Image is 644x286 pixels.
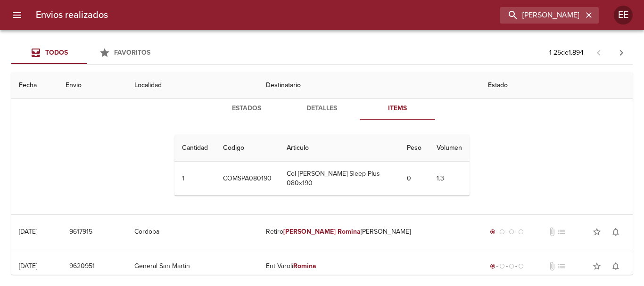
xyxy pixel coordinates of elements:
[365,103,429,114] span: Items
[399,135,429,162] th: Peso
[19,228,37,236] div: [DATE]
[611,261,620,271] span: notifications_none
[293,262,316,270] em: Romina
[11,41,162,64] div: Tabs Envios
[283,228,336,236] em: [PERSON_NAME]
[290,103,354,114] span: Detalles
[6,4,28,26] button: menu
[509,229,514,235] span: radio_button_unchecked
[592,227,602,237] span: star_border
[279,162,400,196] td: Col [PERSON_NAME] Sleep Plus 080x190
[557,261,566,271] span: No tiene pedido asociado
[127,215,258,249] td: Cordoba
[488,261,526,271] div: Generado
[36,8,108,23] h6: Envios realizados
[174,162,215,196] td: 1
[66,223,96,241] button: 9617915
[587,222,606,241] button: Agregar a favoritos
[174,135,215,162] th: Cantidad
[518,263,524,269] span: radio_button_unchecked
[338,228,361,236] em: Romina
[611,227,620,237] span: notifications_none
[127,249,258,283] td: General San Martin
[215,103,279,114] span: Estados
[258,72,480,99] th: Destinatario
[114,49,150,57] span: Favoritos
[547,261,557,271] span: No tiene documentos adjuntos
[488,227,526,237] div: Generado
[215,162,279,196] td: COMSPA080190
[490,263,495,269] span: radio_button_checked
[557,227,566,237] span: No tiene pedido asociado
[399,162,429,196] td: 0
[547,227,557,237] span: No tiene documentos adjuntos
[258,249,480,283] td: Ent Varoli
[610,41,633,64] span: Pagina siguiente
[499,263,505,269] span: radio_button_unchecked
[592,261,602,271] span: star_border
[429,162,470,196] td: 1.3
[500,7,583,24] input: buscar
[66,258,99,275] button: 9620951
[19,262,37,270] div: [DATE]
[69,261,95,272] span: 9620951
[587,257,606,276] button: Agregar a favoritos
[209,97,435,120] div: Tabs detalle de guia
[509,263,514,269] span: radio_button_unchecked
[549,48,584,57] p: 1 - 25 de 1.894
[490,229,495,235] span: radio_button_checked
[174,135,470,196] table: Tabla de Items
[499,229,505,235] span: radio_button_unchecked
[69,226,92,238] span: 9617915
[215,135,279,162] th: Codigo
[480,72,633,99] th: Estado
[429,135,470,162] th: Volumen
[606,257,625,276] button: Activar notificaciones
[606,222,625,241] button: Activar notificaciones
[279,135,400,162] th: Articulo
[58,72,127,99] th: Envio
[45,49,68,57] span: Todos
[258,215,480,249] td: Retiro [PERSON_NAME]
[518,229,524,235] span: radio_button_unchecked
[11,72,58,99] th: Fecha
[127,72,258,99] th: Localidad
[614,6,633,25] div: EE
